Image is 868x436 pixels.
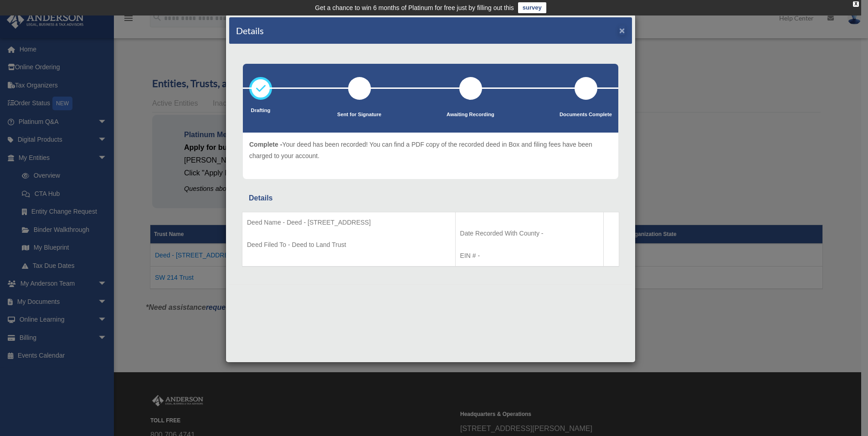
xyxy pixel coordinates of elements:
div: Get a chance to win 6 months of Platinum for free just by filling out this [315,2,514,13]
p: Awaiting Recording [447,110,494,119]
a: survey [518,2,546,13]
p: Sent for Signature [337,110,381,119]
div: Details [249,192,612,205]
p: Deed Filed To - Deed to Land Trust [247,239,451,251]
p: EIN # - [460,250,599,262]
p: Drafting [249,106,272,115]
p: Date Recorded With County - [460,228,599,239]
span: Complete - [249,141,282,148]
h4: Details [236,24,264,37]
p: Your deed has been recorded! You can find a PDF copy of the recorded deed in Box and filing fees ... [249,139,612,161]
button: × [619,26,625,35]
div: close [853,1,859,7]
p: Deed Name - Deed - [STREET_ADDRESS] [247,217,451,228]
p: Documents Complete [560,110,612,119]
